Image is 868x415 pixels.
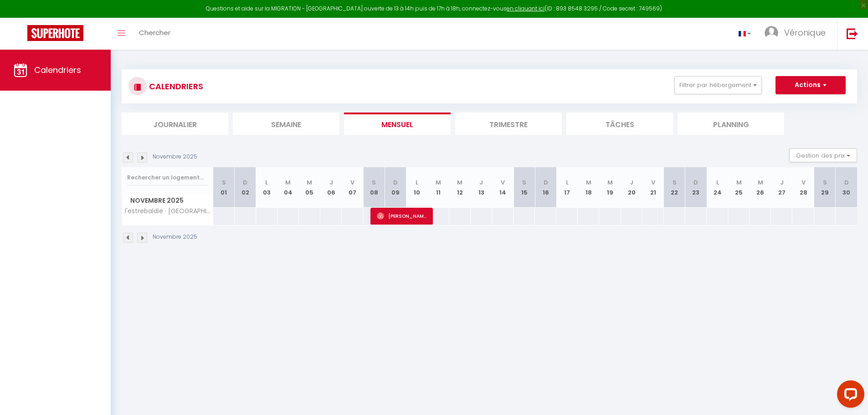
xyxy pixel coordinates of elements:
[27,25,83,41] img: Super Booking
[428,167,449,208] th: 11
[776,76,846,94] button: Actions
[153,233,197,241] p: Novembre 2025
[342,167,363,208] th: 07
[784,27,826,38] span: Véronique
[621,167,642,208] th: 20
[771,167,792,208] th: 27
[406,167,427,208] th: 10
[780,178,784,187] abbr: J
[153,153,197,161] p: Novembre 2025
[344,113,451,135] li: Mensuel
[693,178,698,187] abbr: D
[685,167,707,208] th: 23
[457,178,462,187] abbr: M
[132,18,177,50] a: Chercher
[471,167,492,208] th: 13
[507,5,544,12] a: en cliquant ici
[363,167,385,208] th: 08
[599,167,621,208] th: 19
[535,167,556,208] th: 16
[844,178,849,187] abbr: D
[233,113,339,135] li: Semaine
[235,167,256,208] th: 02
[847,28,858,39] img: logout
[707,167,728,208] th: 24
[147,76,203,97] h3: CALENDRIERS
[320,167,342,208] th: 06
[556,167,578,208] th: 17
[299,167,320,208] th: 05
[566,113,673,135] li: Tâches
[350,178,354,187] abbr: V
[479,178,483,187] abbr: J
[651,178,655,187] abbr: V
[750,167,771,208] th: 26
[393,178,398,187] abbr: D
[127,169,208,186] input: Rechercher un logement...
[765,26,778,40] img: ...
[801,178,806,187] abbr: V
[789,149,857,162] button: Gestion des prix
[139,28,170,37] span: Chercher
[736,178,742,187] abbr: M
[122,194,213,207] span: Novembre 2025
[566,178,569,187] abbr: L
[372,178,376,187] abbr: S
[758,178,763,187] abbr: M
[814,167,836,208] th: 29
[678,113,784,135] li: Planning
[514,167,535,208] th: 15
[377,207,427,225] span: [PERSON_NAME]
[642,167,664,208] th: 21
[758,18,837,50] a: ... Véronique
[630,178,633,187] abbr: J
[243,178,247,187] abbr: D
[213,167,235,208] th: 01
[416,178,418,187] abbr: L
[492,167,514,208] th: 14
[728,167,750,208] th: 25
[385,167,406,208] th: 09
[607,178,613,187] abbr: M
[522,178,526,187] abbr: S
[455,113,562,135] li: Trimestre
[256,167,277,208] th: 03
[285,178,291,187] abbr: M
[436,178,441,187] abbr: M
[674,76,762,94] button: Filtrer par hébergement
[664,167,685,208] th: 22
[823,178,827,187] abbr: S
[265,178,268,187] abbr: L
[544,178,548,187] abbr: D
[122,113,228,135] li: Journalier
[716,178,719,187] abbr: L
[449,167,471,208] th: 12
[34,64,81,76] span: Calendriers
[277,167,299,208] th: 04
[830,377,868,415] iframe: LiveChat chat widget
[307,178,312,187] abbr: M
[329,178,333,187] abbr: J
[586,178,591,187] abbr: M
[792,167,814,208] th: 28
[578,167,599,208] th: 18
[222,178,226,187] abbr: S
[836,167,857,208] th: 30
[123,208,215,215] span: l'estrebaldie · [GEOGRAPHIC_DATA], [GEOGRAPHIC_DATA]
[673,178,677,187] abbr: S
[501,178,505,187] abbr: V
